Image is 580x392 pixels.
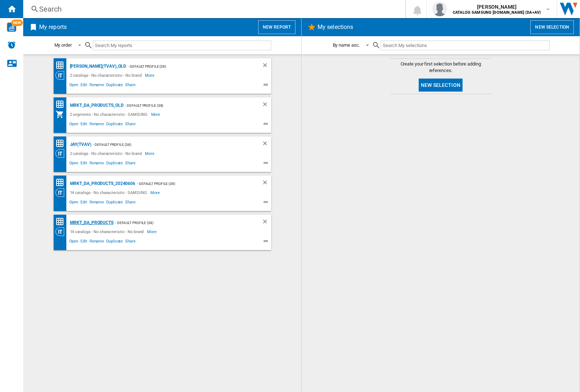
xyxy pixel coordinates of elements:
[55,188,68,197] div: Category View
[55,149,68,158] div: Category View
[39,4,386,14] div: Search
[381,41,549,50] input: Search My selections
[88,199,105,207] span: Rename
[262,140,271,149] div: Delete
[11,20,23,26] span: NEW
[68,121,80,129] span: Open
[68,160,80,168] span: Open
[55,110,68,119] div: My Assortment
[105,81,124,90] span: Duplicate
[55,217,68,226] div: Price Matrix
[68,140,91,149] div: JAY(TVAV)
[55,71,68,80] div: Category View
[54,42,72,48] div: My order
[79,199,88,207] span: Edit
[91,140,247,149] div: - Default profile (38)
[68,71,145,80] div: 2 catalogs - No characteristic - No brand
[258,20,295,34] button: New report
[55,139,68,148] div: Price Matrix
[88,238,105,246] span: Rename
[124,238,137,246] span: Share
[432,2,447,16] img: profile.jpg
[68,199,80,207] span: Open
[145,149,156,158] span: More
[88,121,105,129] span: Rename
[530,20,574,34] button: New selection
[419,79,463,92] button: New selection
[105,160,124,168] span: Duplicate
[55,227,68,236] div: Category View
[88,81,105,90] span: Rename
[7,41,16,49] img: alerts-logo.svg
[151,110,162,119] span: More
[68,110,151,119] div: 2 segments - No characteristic - SAMSUNG
[68,227,148,236] div: 14 catalogs - No characteristic - No brand
[150,188,161,197] span: More
[316,20,355,34] h2: My selections
[79,160,88,168] span: Edit
[105,121,124,129] span: Duplicate
[262,218,271,227] div: Delete
[124,199,137,207] span: Share
[124,81,137,90] span: Share
[333,42,360,48] div: By name asc.
[105,199,124,207] span: Duplicate
[126,62,247,71] div: - Default profile (38)
[390,61,492,74] span: Create your first selection before adding references.
[88,160,105,168] span: Rename
[135,179,247,188] div: - Default profile (38)
[7,22,16,32] img: wise-card.svg
[124,121,137,129] span: Share
[55,61,68,70] div: Price Matrix
[262,179,271,188] div: Delete
[124,101,247,110] div: - Default profile (38)
[145,71,156,80] span: More
[55,178,68,187] div: Price Matrix
[55,100,68,109] div: Price Matrix
[147,227,158,236] span: More
[68,238,80,246] span: Open
[68,101,124,110] div: MRKT_DA_PRODUCTS_OLD
[124,160,137,168] span: Share
[68,149,145,158] div: 2 catalogs - No characteristic - No brand
[262,101,271,110] div: Delete
[262,62,271,71] div: Delete
[79,121,88,129] span: Edit
[68,81,80,90] span: Open
[79,238,88,246] span: Edit
[68,218,113,227] div: MRKT_DA_PRODUCTS
[79,81,88,90] span: Edit
[68,179,136,188] div: MRKT_DA_PRODUCTS_20240606
[68,188,151,197] div: 14 catalogs - No characteristic - SAMSUNG
[453,3,541,10] span: [PERSON_NAME]
[68,62,127,71] div: [PERSON_NAME](TVAV)_old
[105,238,124,246] span: Duplicate
[453,10,541,15] b: CATALOG SAMSUNG [DOMAIN_NAME] (DA+AV)
[93,41,271,50] input: Search My reports
[38,20,68,34] h2: My reports
[113,218,247,227] div: - Default profile (38)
